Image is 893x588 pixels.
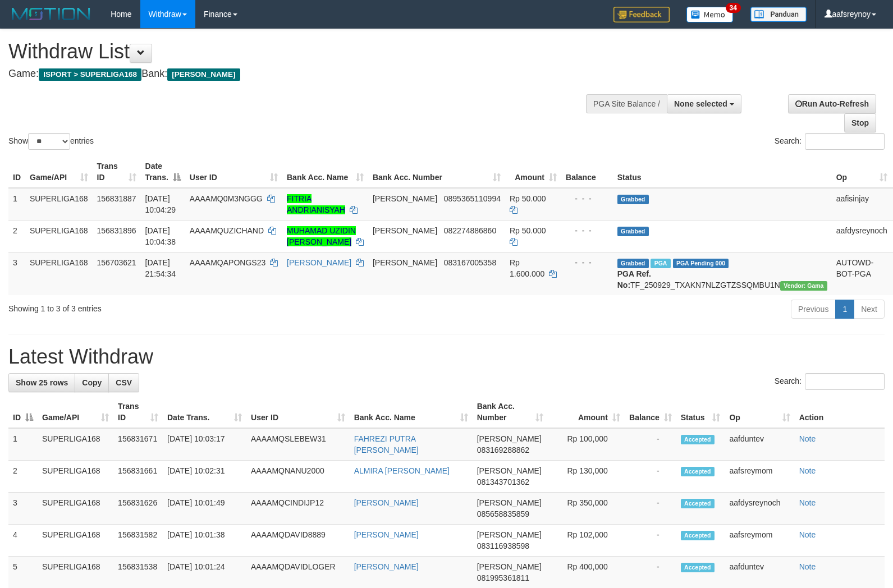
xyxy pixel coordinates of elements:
[287,226,356,246] a: MUHAMAD UZIDIN [PERSON_NAME]
[8,396,38,428] th: ID: activate to sort column descending
[613,156,832,188] th: Status
[145,226,176,246] span: [DATE] 10:04:38
[805,373,885,390] input: Search:
[725,525,794,557] td: aafsreymom
[805,133,885,150] input: Search:
[477,498,542,507] span: [PERSON_NAME]
[444,226,496,235] span: Copy 082274886860 to clipboard
[473,396,548,428] th: Bank Acc. Number: activate to sort column ascending
[97,194,136,203] span: 156831887
[477,434,542,443] span: [PERSON_NAME]
[566,257,608,268] div: - - -
[282,156,368,188] th: Bank Acc. Name: activate to sort column ascending
[8,133,94,150] label: Show entries
[38,493,113,525] td: SUPERLIGA168
[791,300,836,319] a: Previous
[625,461,676,493] td: -
[354,562,419,571] a: [PERSON_NAME]
[116,378,132,387] span: CSV
[8,68,584,80] h4: Game: Bank:
[613,252,832,295] td: TF_250929_TXAKN7NLZGTZSSQMBU1N
[617,227,649,236] span: Grabbed
[141,156,185,188] th: Date Trans.: activate to sort column descending
[354,466,450,475] a: ALMIRA [PERSON_NAME]
[775,373,885,390] label: Search:
[651,259,670,268] span: Marked by aafchhiseyha
[38,428,113,461] td: SUPERLIGA168
[190,194,263,203] span: AAAAMQ0M3NGGG
[246,525,350,557] td: AAAAMQDAVID8889
[617,269,651,290] b: PGA Ref. No:
[548,396,624,428] th: Amount: activate to sort column ascending
[681,467,715,476] span: Accepted
[354,530,419,539] a: [PERSON_NAME]
[38,396,113,428] th: Game/API: activate to sort column ascending
[613,7,670,22] img: Feedback.jpg
[163,428,246,461] td: [DATE] 10:03:17
[113,428,163,461] td: 156831671
[681,563,715,572] span: Accepted
[93,156,141,188] th: Trans ID: activate to sort column ascending
[586,94,667,113] div: PGA Site Balance /
[8,525,38,557] td: 4
[38,525,113,557] td: SUPERLIGA168
[8,6,94,22] img: MOTION_logo.png
[75,373,109,392] a: Copy
[246,396,350,428] th: User ID: activate to sort column ascending
[505,156,561,188] th: Amount: activate to sort column ascending
[113,525,163,557] td: 156831582
[617,259,649,268] span: Grabbed
[185,156,282,188] th: User ID: activate to sort column ascending
[373,226,437,235] span: [PERSON_NAME]
[625,525,676,557] td: -
[444,194,501,203] span: Copy 0895365110994 to clipboard
[373,258,437,267] span: [PERSON_NAME]
[8,220,25,252] td: 2
[8,188,25,220] td: 1
[725,461,794,493] td: aafsreymom
[832,252,892,295] td: AUTOWD-BOT-PGA
[625,396,676,428] th: Balance: activate to sort column ascending
[844,113,876,132] a: Stop
[775,133,885,150] label: Search:
[190,258,265,267] span: AAAAMQAPONGS23
[8,461,38,493] td: 2
[163,493,246,525] td: [DATE] 10:01:49
[681,499,715,508] span: Accepted
[617,195,649,204] span: Grabbed
[82,378,102,387] span: Copy
[145,258,176,278] span: [DATE] 21:54:34
[780,281,827,291] span: Vendor URL: https://trx31.1velocity.biz
[190,226,264,235] span: AAAAMQUZICHAND
[354,434,419,454] a: FAHREZI PUTRA [PERSON_NAME]
[510,258,544,278] span: Rp 1.600.000
[25,188,93,220] td: SUPERLIGA168
[799,498,816,507] a: Note
[246,428,350,461] td: AAAAMQSLEBEW31
[477,509,529,518] span: Copy 085658835859 to clipboard
[97,226,136,235] span: 156831896
[444,258,496,267] span: Copy 083167005358 to clipboard
[548,525,624,557] td: Rp 102,000
[561,156,613,188] th: Balance
[548,428,624,461] td: Rp 100,000
[725,493,794,525] td: aafdysreynoch
[788,94,876,113] a: Run Auto-Refresh
[795,396,885,428] th: Action
[246,461,350,493] td: AAAAMQNANU2000
[8,156,25,188] th: ID
[8,252,25,295] td: 3
[25,220,93,252] td: SUPERLIGA168
[799,562,816,571] a: Note
[832,156,892,188] th: Op: activate to sort column ascending
[510,194,546,203] span: Rp 50.000
[25,156,93,188] th: Game/API: activate to sort column ascending
[799,466,816,475] a: Note
[799,434,816,443] a: Note
[548,461,624,493] td: Rp 130,000
[681,531,715,540] span: Accepted
[681,435,715,444] span: Accepted
[673,259,729,268] span: PGA Pending
[373,194,437,203] span: [PERSON_NAME]
[113,396,163,428] th: Trans ID: activate to sort column ascending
